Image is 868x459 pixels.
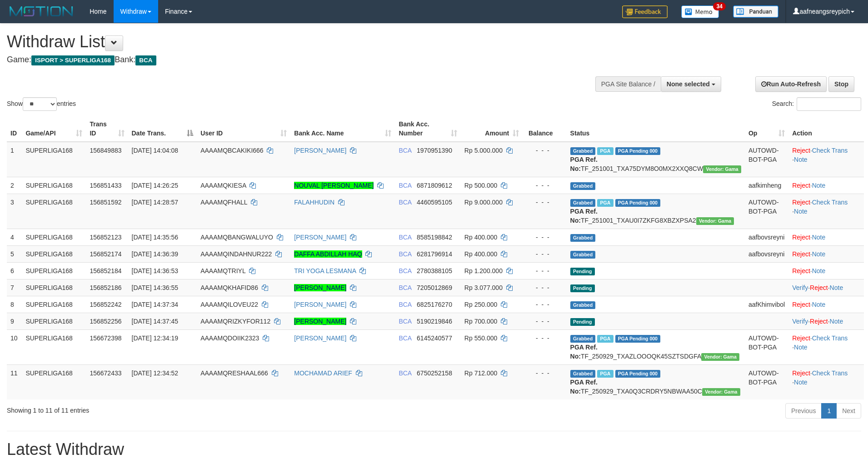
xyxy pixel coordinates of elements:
[7,194,22,229] td: 3
[461,116,523,142] th: Amount: activate to sort column ascending
[90,267,121,274] span: 156852184
[702,388,740,396] span: Vendor URL: https://trx31.1velocity.biz
[745,142,788,177] td: AUTOWD-BOT-PGA
[570,370,596,378] span: Grabbed
[788,364,864,399] td: · ·
[7,364,22,399] td: 11
[399,182,411,189] span: BCA
[417,284,452,291] span: Copy 7205012869 to clipboard
[701,353,739,361] span: Vendor URL: https://trx31.1velocity.biz
[526,198,563,207] div: - - -
[788,194,864,229] td: · ·
[464,369,497,377] span: Rp 712.000
[788,245,864,262] td: ·
[812,267,826,274] a: Note
[22,229,86,245] td: SUPERLIGA168
[7,142,22,177] td: 1
[797,97,861,111] input: Search:
[526,317,563,326] div: - - -
[132,267,178,274] span: [DATE] 14:36:53
[395,116,460,142] th: Bank Acc. Number: activate to sort column ascending
[31,55,115,65] span: ISPORT > SUPERLIGA168
[836,403,861,419] a: Next
[615,335,661,343] span: PGA Pending
[7,97,76,111] label: Show entries
[570,379,598,395] b: PGA Ref. No:
[399,369,411,377] span: BCA
[399,334,411,342] span: BCA
[417,147,452,154] span: Copy 1970951390 to clipboard
[810,318,828,325] a: Reject
[200,334,259,342] span: AAAAMQDOIIK2323
[200,234,273,241] span: AAAAMQBANGWALUYO
[7,245,22,262] td: 5
[526,233,563,242] div: - - -
[567,364,745,399] td: TF_250929_TXA0Q3CRDRY5NBWAA50C
[399,318,411,325] span: BCA
[570,268,595,275] span: Pending
[570,251,596,259] span: Grabbed
[417,250,452,258] span: Copy 6281796914 to clipboard
[7,262,22,279] td: 6
[200,199,247,206] span: AAAAMQFHALL
[417,318,452,325] span: Copy 5190219846 to clipboard
[294,199,334,206] a: FALAHHUDIN
[615,370,661,378] span: PGA Pending
[7,440,861,459] h1: Latest Withdraw
[622,5,668,18] img: Feedback.jpg
[464,147,503,154] span: Rp 5.000.000
[567,329,745,364] td: TF_250929_TXAZLOOOQK45SZTSDGFA
[745,194,788,229] td: AUTOWD-BOT-PGA
[788,142,864,177] td: · ·
[830,318,843,325] a: Note
[294,318,346,325] a: [PERSON_NAME]
[200,284,258,291] span: AAAAMQKHAFID86
[745,329,788,364] td: AUTOWD-BOT-PGA
[788,313,864,329] td: · ·
[90,234,121,241] span: 156852123
[792,182,810,189] a: Reject
[294,147,346,154] a: [PERSON_NAME]
[22,142,86,177] td: SUPERLIGA168
[132,334,178,342] span: [DATE] 12:34:19
[812,250,826,258] a: Note
[464,318,497,325] span: Rp 700.000
[22,364,86,399] td: SUPERLIGA168
[794,379,808,386] a: Note
[132,369,178,377] span: [DATE] 12:34:52
[132,234,178,241] span: [DATE] 14:35:56
[667,80,710,88] span: None selected
[703,165,741,173] span: Vendor URL: https://trx31.1velocity.biz
[812,234,826,241] a: Note
[22,329,86,364] td: SUPERLIGA168
[661,76,721,92] button: None selected
[399,267,411,274] span: BCA
[745,177,788,194] td: aafkimheng
[526,249,563,259] div: - - -
[792,301,810,308] a: Reject
[7,5,76,18] img: MOTION_logo.png
[132,182,178,189] span: [DATE] 14:26:25
[595,76,661,92] div: PGA Site Balance /
[570,335,596,343] span: Grabbed
[570,147,596,155] span: Grabbed
[570,182,596,190] span: Grabbed
[7,296,22,313] td: 8
[200,182,246,189] span: AAAAMQKIESA
[135,55,156,65] span: BCA
[788,229,864,245] td: ·
[132,199,178,206] span: [DATE] 14:28:57
[132,147,178,154] span: [DATE] 14:04:08
[399,284,411,291] span: BCA
[792,199,810,206] a: Reject
[90,284,121,291] span: 156852186
[22,245,86,262] td: SUPERLIGA168
[597,199,613,207] span: Marked by aafsoycanthlai
[7,177,22,194] td: 2
[792,250,810,258] a: Reject
[792,267,810,274] a: Reject
[821,403,837,419] a: 1
[745,364,788,399] td: AUTOWD-BOT-PGA
[745,116,788,142] th: Op: activate to sort column ascending
[22,279,86,296] td: SUPERLIGA168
